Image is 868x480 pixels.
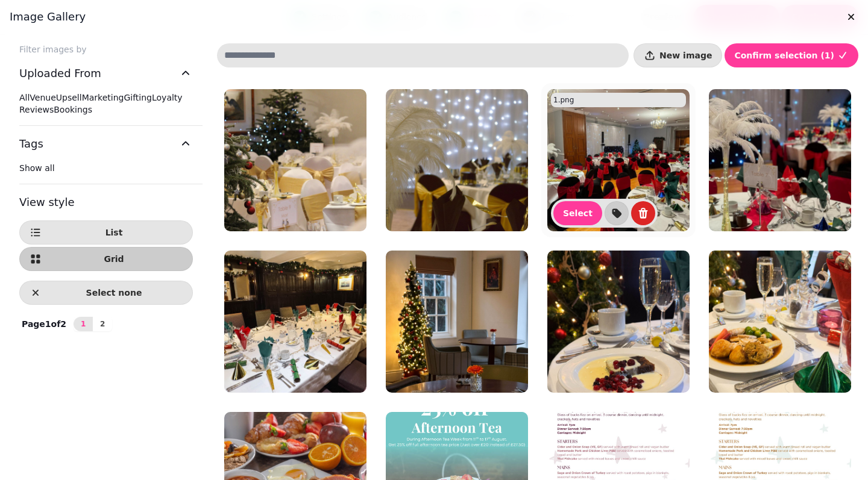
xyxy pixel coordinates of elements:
span: Grid [45,255,183,263]
button: delete [631,201,655,225]
img: 4.png [386,89,528,231]
h3: View style [19,194,193,211]
button: 1 [74,317,93,331]
nav: Pagination [74,317,112,331]
button: Uploaded From [19,55,193,92]
div: Uploaded From [19,92,193,125]
span: Gifting [124,93,152,102]
span: Show all [19,163,55,173]
p: 1.png [553,95,574,105]
span: Confirm selection ( 1 ) [734,51,834,60]
span: Bookings [54,105,92,114]
img: 2.png [709,251,851,393]
button: List [19,220,193,245]
span: Loyalty [152,93,183,102]
h3: Image gallery [10,10,858,24]
span: All [19,93,30,102]
button: Confirm selection (1) [725,43,858,67]
button: Tags [19,126,193,162]
button: Grid [19,247,193,271]
span: 1 [78,320,88,328]
button: Select none [19,281,193,305]
span: Venue [30,93,55,102]
label: Filter images by [10,43,203,55]
button: New image [634,43,722,67]
span: List [45,228,183,237]
span: Upsell [56,93,82,102]
img: 4.png [386,251,528,393]
img: 2.png [709,89,851,231]
img: 3.png [224,89,366,231]
span: 2 [98,320,107,328]
span: Select [563,209,593,217]
img: 1.png [547,89,690,231]
p: Page 1 of 2 [17,318,71,330]
button: Select [553,201,602,225]
span: New image [659,51,712,60]
button: 2 [93,317,112,331]
div: Tags [19,162,193,184]
img: 1.png [547,251,690,393]
span: Select none [45,288,183,297]
span: Marketing [82,93,124,102]
img: 3.png [224,251,366,393]
span: Reviews [19,105,54,114]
